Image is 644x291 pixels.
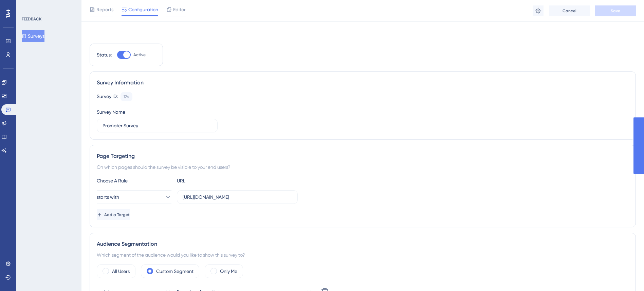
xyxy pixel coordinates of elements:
button: Surveys [22,30,44,42]
button: starts with [97,190,171,204]
div: Audience Segmentation [97,240,629,248]
input: yourwebsite.com/path [183,193,292,201]
span: Active [133,52,146,58]
div: Survey Information [97,79,629,87]
div: Choose A Rule [97,177,171,185]
div: URL [177,177,252,185]
div: 124 [124,94,129,99]
div: Status: [97,51,112,59]
div: Survey ID: [97,92,118,101]
div: On which pages should the survey be visible to your end users? [97,163,629,171]
button: Add a Target [97,209,130,220]
label: All Users [112,267,130,275]
div: Page Targeting [97,152,629,160]
label: Custom Segment [156,267,194,275]
div: Survey Name [97,108,125,116]
div: Which segment of the audience would you like to show this survey to? [97,251,629,259]
span: Reports [96,5,113,14]
span: Configuration [128,5,158,14]
span: Editor [173,5,186,14]
div: FEEDBACK [22,16,41,22]
label: Only Me [220,267,237,275]
span: Cancel [563,8,576,14]
span: Add a Target [104,212,130,217]
iframe: UserGuiding AI Assistant Launcher [615,264,636,285]
span: Save [611,8,620,14]
input: Type your Survey name [103,122,212,129]
button: Cancel [549,5,590,16]
button: Save [595,5,636,16]
span: starts with [97,193,119,201]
